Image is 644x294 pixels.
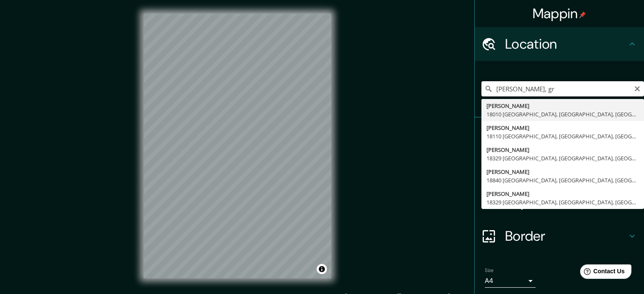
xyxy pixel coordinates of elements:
[475,219,644,253] div: Border
[486,190,639,198] div: [PERSON_NAME]
[505,36,627,52] h4: Location
[505,228,627,245] h4: Border
[533,5,586,22] h4: Mappin
[475,151,644,185] div: Style
[579,11,586,18] img: pin-icon.png
[486,198,639,206] div: 18329 [GEOGRAPHIC_DATA], [GEOGRAPHIC_DATA], [GEOGRAPHIC_DATA]
[486,154,639,162] div: 18329 [GEOGRAPHIC_DATA], [GEOGRAPHIC_DATA], [GEOGRAPHIC_DATA]
[569,261,635,285] iframe: Help widget launcher
[486,102,639,110] div: [PERSON_NAME]
[144,14,331,278] canvas: Map
[634,84,641,92] button: Clear
[486,110,639,118] div: 18010 [GEOGRAPHIC_DATA], [GEOGRAPHIC_DATA], [GEOGRAPHIC_DATA]
[486,132,639,140] div: 18110 [GEOGRAPHIC_DATA], [GEOGRAPHIC_DATA], [GEOGRAPHIC_DATA]
[475,118,644,151] div: Pins
[486,124,639,132] div: [PERSON_NAME]
[485,267,494,274] label: Size
[486,168,639,176] div: [PERSON_NAME]
[486,176,639,184] div: 18840 [GEOGRAPHIC_DATA], [GEOGRAPHIC_DATA], [GEOGRAPHIC_DATA]
[505,194,627,211] h4: Layout
[317,264,327,274] button: Toggle attribution
[481,81,644,96] input: Pick your city or area
[486,146,639,154] div: [PERSON_NAME]
[475,27,644,61] div: Location
[485,274,536,288] div: A4
[475,185,644,219] div: Layout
